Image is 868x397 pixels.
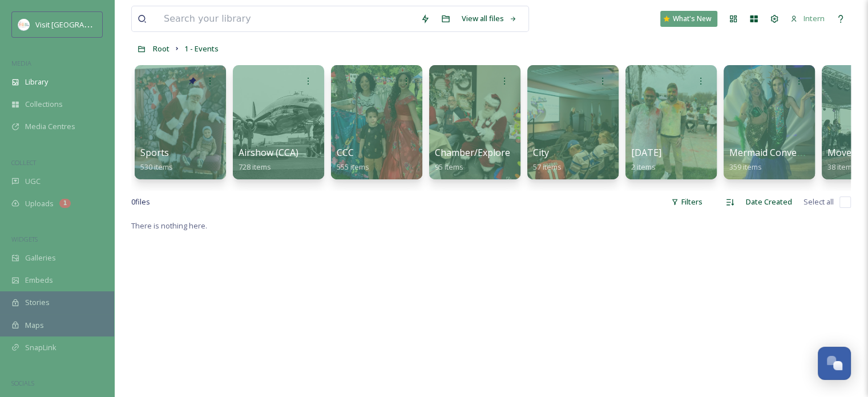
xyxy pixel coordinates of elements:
span: Maps [25,320,44,331]
span: Visit [GEOGRAPHIC_DATA][PERSON_NAME] [35,19,180,30]
a: Sports530 items [140,147,173,172]
input: Search your library [158,6,415,31]
a: Root [153,42,169,55]
span: UGC [25,176,41,187]
span: WIDGETS [11,235,38,243]
a: CCC555 items [337,147,369,172]
span: 0 file s [131,197,150,207]
span: Root [153,43,169,54]
span: 2 items [631,162,656,172]
span: 728 items [239,162,271,172]
div: Date Created [740,191,798,213]
span: [DATE] [631,146,661,159]
span: There is nothing here. [131,220,207,231]
span: 555 items [337,162,369,172]
span: SOCIALS [11,379,34,387]
div: 1 [59,199,71,208]
button: Open Chat [818,347,851,380]
span: Library [25,77,48,87]
a: Mermaid Convention359 items [729,147,819,172]
span: 38 items [827,162,856,172]
a: 1 - Events [184,42,219,55]
a: Intern [785,7,830,30]
span: 57 items [533,162,562,172]
span: City [533,146,549,159]
a: Airshow (CCA)728 items [239,147,298,172]
a: [DATE]2 items [631,147,661,172]
span: Sports [140,146,169,159]
span: Select all [804,197,834,207]
span: Chamber/Explore [435,146,510,159]
span: Mermaid Convention [729,146,819,159]
a: What's New [660,11,717,27]
span: Airshow (CCA) [239,146,298,159]
span: Embeds [25,275,53,286]
span: SnapLink [25,342,56,353]
img: images.png [18,19,30,30]
span: Uploads [25,198,54,209]
span: COLLECT [11,158,36,167]
span: MEDIA [11,59,31,67]
span: CCC [337,146,354,159]
span: Intern [804,13,825,23]
a: Chamber/Explore95 items [435,147,510,172]
span: 359 items [729,162,762,172]
a: View all files [456,7,523,30]
span: Media Centres [25,121,75,132]
a: City57 items [533,147,562,172]
span: Collections [25,99,63,110]
div: Filters [665,191,708,213]
span: 1 - Events [184,43,219,54]
span: 95 items [435,162,463,172]
span: Galleries [25,252,56,263]
span: 530 items [140,162,173,172]
span: Stories [25,297,50,308]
